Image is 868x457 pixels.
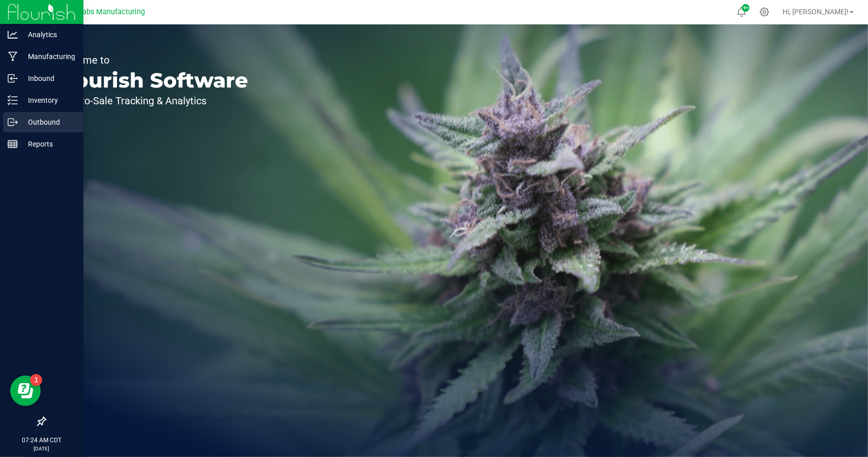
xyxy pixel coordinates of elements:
span: 9+ [743,6,748,10]
p: Manufacturing [18,50,79,63]
p: Analytics [18,28,79,41]
p: Seed-to-Sale Tracking & Analytics [55,96,248,106]
div: Manage settings [758,7,771,17]
inline-svg: Analytics [8,30,18,40]
inline-svg: Inventory [8,95,18,105]
inline-svg: Outbound [8,117,18,127]
p: Welcome to [55,55,248,65]
iframe: Resource center [10,376,41,406]
p: Reports [18,138,79,150]
p: 07:24 AM CDT [5,436,79,445]
iframe: Resource center unread badge [30,374,42,386]
p: Inventory [18,94,79,106]
p: Outbound [18,116,79,128]
inline-svg: Inbound [8,73,18,83]
p: Flourish Software [55,70,248,91]
p: [DATE] [5,445,79,452]
inline-svg: Manufacturing [8,51,18,62]
span: Hi, [PERSON_NAME]! [783,8,849,16]
span: Teal Labs Manufacturing [63,8,145,16]
p: Inbound [18,72,79,84]
inline-svg: Reports [8,139,18,149]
